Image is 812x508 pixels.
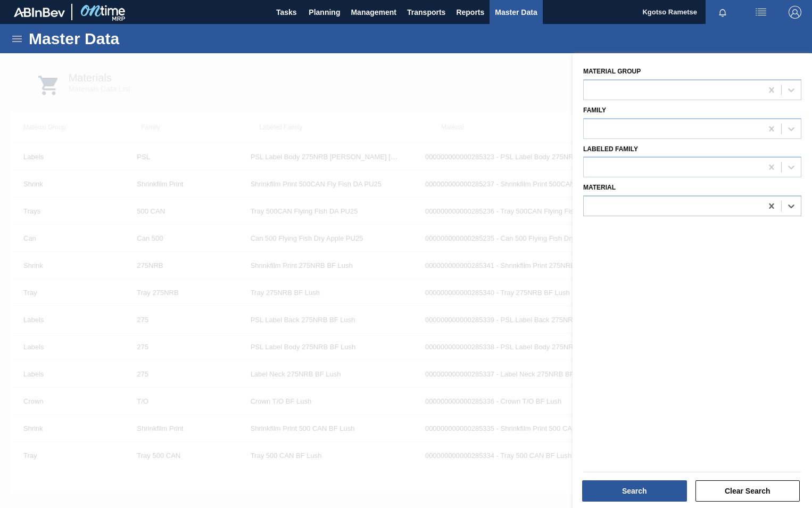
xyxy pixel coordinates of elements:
button: Search [582,480,687,502]
span: Planning [309,6,340,19]
label: Labeled Family [583,145,638,153]
img: TNhmsLtSVTkK8tSr43FrP2fwEKptu5GPRR3wAAAABJRU5ErkJggg== [14,7,65,17]
span: Management [351,6,396,19]
h1: Master Data [29,32,218,45]
img: userActions [755,6,767,19]
label: Material Group [583,68,641,75]
span: Reports [456,6,484,19]
label: Material [583,184,616,191]
span: Master Data [495,6,537,19]
button: Notifications [706,5,740,20]
span: Tasks [275,6,298,19]
button: Clear Search [695,480,800,502]
img: Logout [789,6,801,19]
span: Transports [407,6,445,19]
label: Family [583,106,606,114]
